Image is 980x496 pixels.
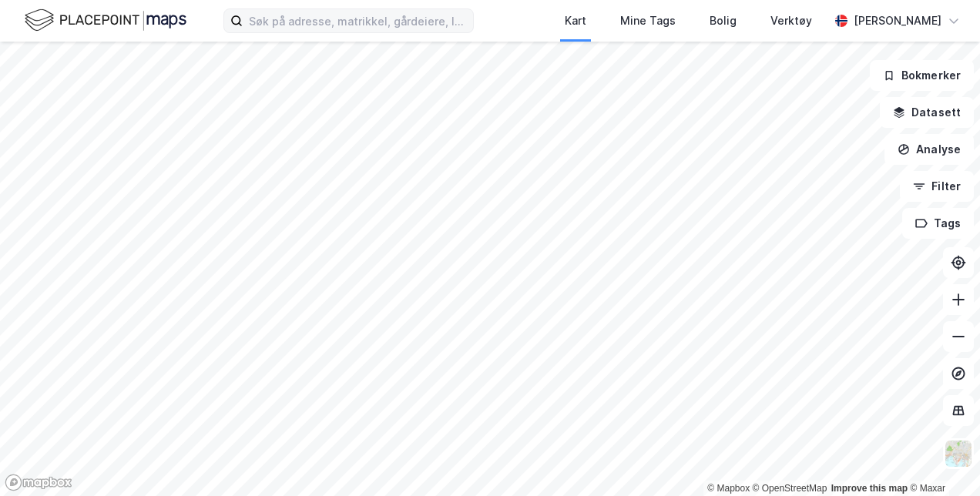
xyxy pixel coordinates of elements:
div: Bolig [710,12,737,30]
iframe: Chat Widget [903,422,980,496]
input: Søk på adresse, matrikkel, gårdeiere, leietakere eller personer [243,9,473,32]
div: [PERSON_NAME] [854,12,941,30]
div: Mine Tags [620,12,676,30]
img: logo.f888ab2527a4732fd821a326f86c7f29.svg [25,7,186,34]
div: Kontrollprogram for chat [903,422,980,496]
div: Kart [565,12,586,30]
div: Verktøy [770,12,812,30]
